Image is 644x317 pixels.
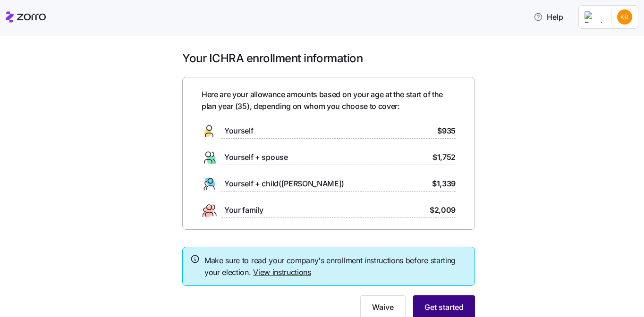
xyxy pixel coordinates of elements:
span: Your family [224,204,263,216]
a: View instructions [253,267,311,277]
span: $2,009 [430,204,456,216]
span: Yourself [224,125,253,137]
span: Waive [372,301,394,313]
span: $1,752 [432,151,456,163]
span: $935 [437,125,456,137]
button: Help [526,8,571,26]
span: Yourself + spouse [224,151,288,163]
span: $1,339 [432,178,456,190]
span: Make sure to read your company's enrollment instructions before starting your election. [204,255,467,278]
span: Yourself + child([PERSON_NAME]) [224,178,344,190]
span: Help [534,11,563,23]
img: Employer logo [585,11,603,23]
span: Get started [424,301,464,313]
h1: Your ICHRA enrollment information [182,51,475,66]
span: Here are your allowance amounts based on your age at the start of the plan year ( 35 ), depending... [202,89,456,112]
img: 4d05b9002db90dfcfae71cbd276e89ce [617,9,632,25]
